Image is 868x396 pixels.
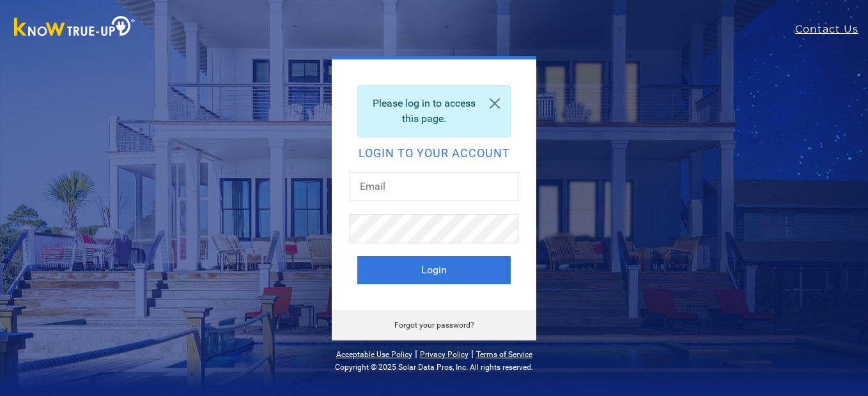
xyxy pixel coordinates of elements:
span: | [415,347,417,360]
div: Please log in to access this page. [357,85,511,137]
img: Know True-Up [8,13,142,42]
a: Forgot your password? [394,321,474,330]
h2: Login to your account [357,148,511,159]
a: Close [479,86,510,121]
span: | [471,347,474,360]
a: Privacy Policy [420,350,469,359]
button: Login [357,256,511,284]
a: Terms of Service [476,350,532,359]
a: Acceptable Use Policy [336,350,412,359]
input: Email [350,172,518,201]
a: Contact Us [795,22,868,37]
